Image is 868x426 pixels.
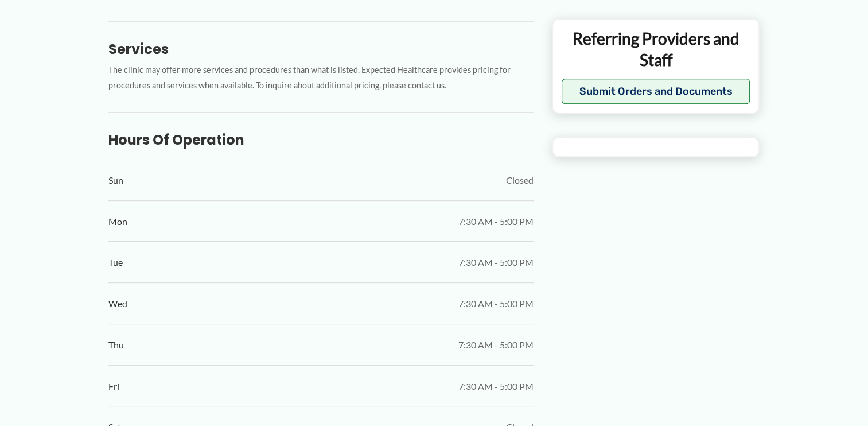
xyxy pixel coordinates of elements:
[108,254,123,271] span: Tue
[108,295,127,312] span: Wed
[458,295,534,312] span: 7:30 AM - 5:00 PM
[458,254,534,271] span: 7:30 AM - 5:00 PM
[458,213,534,230] span: 7:30 AM - 5:00 PM
[108,172,123,189] span: Sun
[108,378,119,395] span: Fri
[458,336,534,354] span: 7:30 AM - 5:00 PM
[562,28,750,70] p: Referring Providers and Staff
[108,131,534,149] h3: Hours of Operation
[108,336,124,354] span: Thu
[108,213,127,230] span: Mon
[108,63,534,94] p: The clinic may offer more services and procedures than what is listed. Expected Healthcare provid...
[108,40,534,58] h3: Services
[458,378,534,395] span: 7:30 AM - 5:00 PM
[562,79,750,104] button: Submit Orders and Documents
[506,172,534,189] span: Closed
